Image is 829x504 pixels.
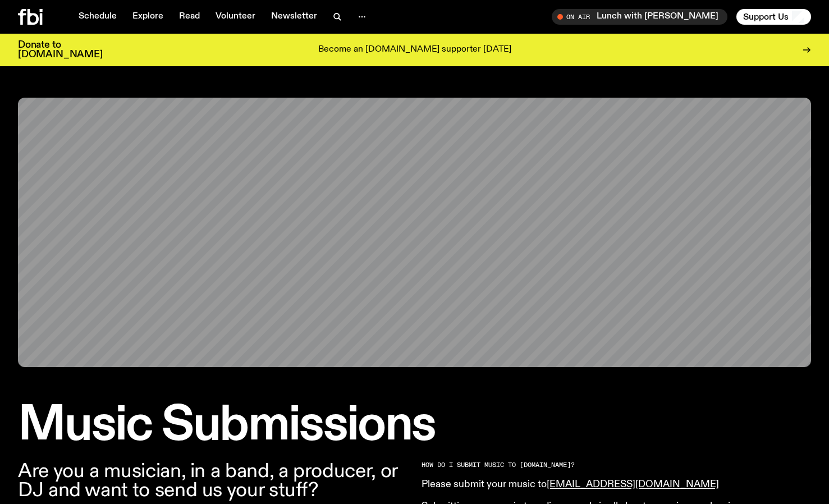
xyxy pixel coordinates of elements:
a: Explore [126,9,170,25]
a: Read [172,9,207,25]
h1: Music Submissions [18,403,811,448]
h3: Donate to [DOMAIN_NAME] [18,40,103,59]
h2: HOW DO I SUBMIT MUSIC TO [DOMAIN_NAME]? [422,462,745,468]
a: Newsletter [264,9,324,25]
p: Are you a musician, in a band, a producer, or DJ and want to send us your stuff? [18,462,408,500]
p: Become an [DOMAIN_NAME] supporter [DATE] [318,45,511,55]
button: Support Us [736,9,811,25]
p: Please submit your music to [422,479,745,491]
span: Support Us [743,12,789,22]
a: [EMAIL_ADDRESS][DOMAIN_NAME] [547,479,719,489]
a: Schedule [72,9,123,25]
button: On AirLunch with [PERSON_NAME] [552,9,727,25]
a: Volunteer [209,9,262,25]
